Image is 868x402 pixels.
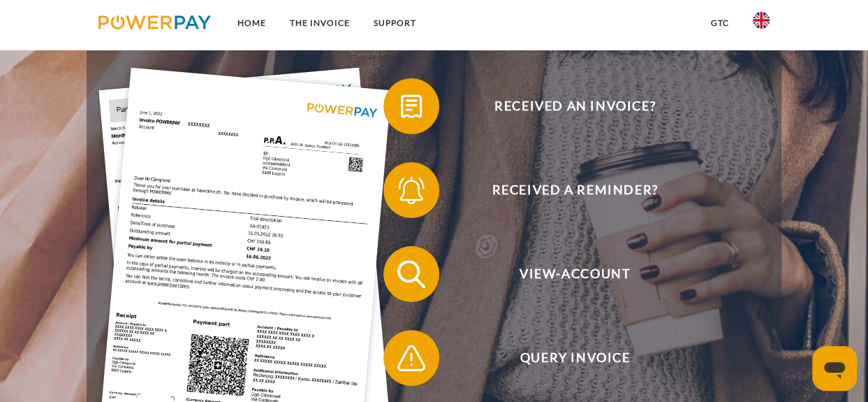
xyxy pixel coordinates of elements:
[404,246,746,302] span: View-Account
[394,257,429,292] img: qb_search.svg
[812,346,857,391] iframe: Button to launch messaging window
[98,15,211,29] img: logo-powerpay.svg
[404,330,746,386] span: Query Invoice
[394,340,429,375] img: qb_warning.svg
[753,12,770,29] img: en
[383,246,746,302] button: View-Account
[362,10,428,36] a: Support
[404,78,746,134] span: Received an invoice?
[394,173,429,208] img: qb_bell.svg
[278,10,362,36] a: THE INVOICE
[699,10,741,36] a: GTC
[383,78,746,134] button: Received an invoice?
[383,162,746,218] button: Received a reminder?
[226,10,278,36] a: Home
[404,162,746,218] span: Received a reminder?
[394,89,429,124] img: qb_bill.svg
[383,330,746,386] button: Query Invoice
